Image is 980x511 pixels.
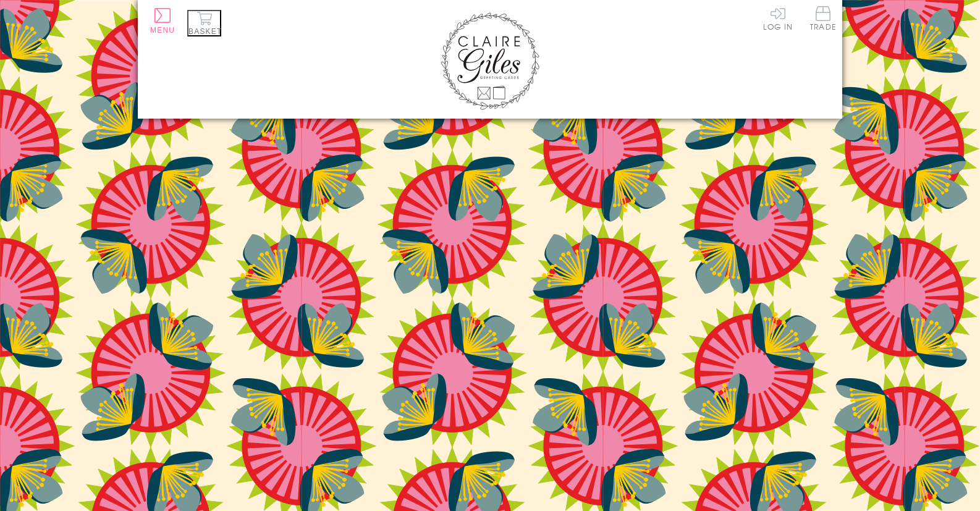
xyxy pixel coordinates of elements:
span: Menu [150,26,175,35]
span: Trade [810,6,836,30]
button: Basket [187,10,221,36]
button: Menu [150,8,175,35]
a: Trade [810,6,836,33]
img: Claire Giles Greetings Cards [441,12,539,110]
a: Log In [763,6,793,30]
